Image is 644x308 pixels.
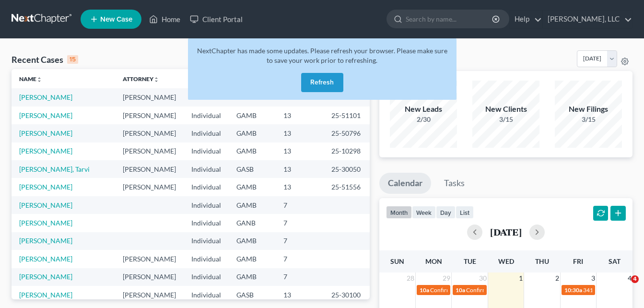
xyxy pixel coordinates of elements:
[276,250,324,268] td: 7
[229,268,276,286] td: GAMB
[425,257,442,265] span: Mon
[19,237,72,245] a: [PERSON_NAME]
[386,206,412,219] button: month
[435,173,473,194] a: Tasks
[490,227,522,237] h2: [DATE]
[229,232,276,250] td: GAMB
[390,257,404,265] span: Sun
[19,147,72,155] a: [PERSON_NAME]
[573,257,583,265] span: Fri
[456,286,465,294] span: 10a
[276,124,324,142] td: 13
[229,214,276,232] td: GANB
[472,104,539,115] div: New Clients
[301,73,343,92] button: Refresh
[144,11,185,28] a: Home
[430,286,539,294] span: Confirmation hearing for [PERSON_NAME]
[115,250,184,268] td: [PERSON_NAME]
[197,47,447,64] span: NextChapter has made some updates. Please refresh your browser. Please make sure to save your wor...
[19,272,72,281] a: [PERSON_NAME]
[19,129,72,137] a: [PERSON_NAME]
[464,257,476,265] span: Tue
[115,124,184,142] td: [PERSON_NAME]
[12,54,78,65] div: Recent Cases
[184,160,229,178] td: Individual
[184,142,229,160] td: Individual
[627,272,632,284] span: 4
[184,214,229,232] td: Individual
[229,178,276,196] td: GAMB
[184,268,229,286] td: Individual
[442,272,451,284] span: 29
[631,275,639,283] span: 4
[115,88,184,106] td: [PERSON_NAME]
[276,107,324,124] td: 13
[153,77,159,83] i: unfold_more
[379,173,431,194] a: Calendar
[276,160,324,178] td: 13
[420,286,429,294] span: 10a
[100,16,132,23] span: New Case
[19,93,72,101] a: [PERSON_NAME]
[535,257,549,265] span: Thu
[276,214,324,232] td: 7
[115,160,184,178] td: [PERSON_NAME]
[518,272,524,284] span: 1
[412,206,436,219] button: week
[543,11,632,28] a: [PERSON_NAME], LLC
[184,88,229,106] td: Individual
[67,55,78,64] div: 15
[390,115,457,124] div: 2/30
[229,250,276,268] td: GAMB
[324,107,370,124] td: 25-51101
[609,257,621,265] span: Sat
[19,165,90,173] a: [PERSON_NAME], Tarvi
[590,272,596,284] span: 3
[456,206,474,219] button: list
[229,196,276,214] td: GAMB
[229,142,276,160] td: GAMB
[564,286,582,294] span: 10:30a
[115,142,184,160] td: [PERSON_NAME]
[184,232,229,250] td: Individual
[276,232,324,250] td: 7
[115,268,184,286] td: [PERSON_NAME]
[19,255,72,263] a: [PERSON_NAME]
[276,196,324,214] td: 7
[276,268,324,286] td: 7
[123,75,159,83] a: Attorneyunfold_more
[498,257,514,265] span: Wed
[390,104,457,115] div: New Leads
[19,75,42,83] a: Nameunfold_more
[324,160,370,178] td: 25-30050
[406,272,415,284] span: 28
[184,124,229,142] td: Individual
[184,107,229,124] td: Individual
[19,111,72,119] a: [PERSON_NAME]
[115,107,184,124] td: [PERSON_NAME]
[324,178,370,196] td: 25-51556
[510,11,542,28] a: Help
[436,206,456,219] button: day
[229,124,276,142] td: GAMB
[184,250,229,268] td: Individual
[276,142,324,160] td: 13
[229,160,276,178] td: GASB
[276,178,324,196] td: 13
[19,219,72,227] a: [PERSON_NAME]
[19,183,72,191] a: [PERSON_NAME]
[36,77,42,83] i: unfold_more
[472,115,539,124] div: 3/15
[406,10,493,28] input: Search by name...
[184,196,229,214] td: Individual
[184,178,229,196] td: Individual
[466,286,575,294] span: Confirmation hearing for [PERSON_NAME]
[324,142,370,160] td: 25-10298
[478,272,488,284] span: 30
[229,107,276,124] td: GAMB
[19,201,72,209] a: [PERSON_NAME]
[115,178,184,196] td: [PERSON_NAME]
[324,124,370,142] td: 25-50796
[555,104,622,115] div: New Filings
[555,115,622,124] div: 3/15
